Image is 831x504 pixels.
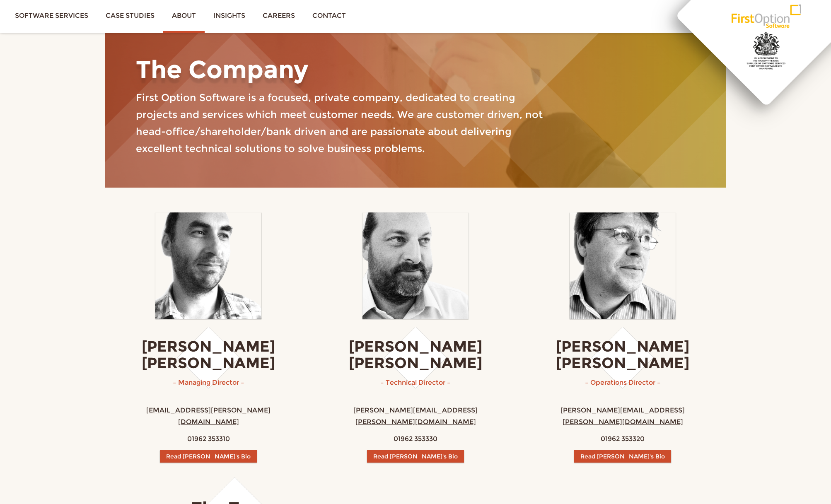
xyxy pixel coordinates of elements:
[130,56,701,83] h1: The Company
[367,450,464,463] button: Read [PERSON_NAME]'s Bio
[136,89,556,157] p: First Option Software is a focused, private company, dedicated to creating projects and services ...
[126,338,291,371] h3: [PERSON_NAME] [PERSON_NAME]
[326,433,505,445] p: 01962 353330
[380,379,451,386] span: – Technical Director –
[105,31,726,188] div: Writing whiteboard
[160,450,257,463] button: Read [PERSON_NAME]'s Bio
[146,406,271,426] a: [EMAIL_ADDRESS][PERSON_NAME][DOMAIN_NAME]
[119,433,297,445] p: 01962 353310
[534,433,712,445] p: 01962 353320
[560,406,685,426] a: [PERSON_NAME][EMAIL_ADDRESS][PERSON_NAME][DOMAIN_NAME]
[160,452,257,460] a: Read [PERSON_NAME]'s Bio
[585,379,661,386] span: – Operations Director –
[367,452,464,460] a: Read [PERSON_NAME]'s Bio
[574,452,671,460] a: Read [PERSON_NAME]'s Bio
[540,338,705,371] h3: [PERSON_NAME] [PERSON_NAME]
[353,406,478,426] a: [PERSON_NAME][EMAIL_ADDRESS][PERSON_NAME][DOMAIN_NAME]
[574,450,671,463] button: Read [PERSON_NAME]'s Bio
[173,379,244,386] span: – Managing Director –
[333,338,498,371] h3: [PERSON_NAME] [PERSON_NAME]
